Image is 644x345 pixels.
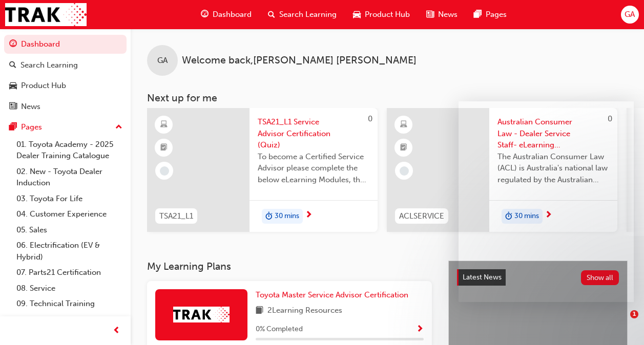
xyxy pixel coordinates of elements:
a: Toyota Master Service Advisor Certification [256,289,412,301]
span: learningRecordVerb_NONE-icon [400,166,409,176]
a: Search Learning [4,56,127,75]
a: 02. New - Toyota Dealer Induction [12,164,127,191]
span: next-icon [305,211,313,220]
a: news-iconNews [418,4,466,25]
a: guage-iconDashboard [193,4,260,25]
a: News [4,97,127,116]
a: Dashboard [4,35,127,54]
span: To become a Certified Service Advisor please complete the below eLearning Modules, the Service Ad... [258,151,369,186]
span: Product Hub [365,9,410,20]
span: Pages [486,9,507,20]
a: Product Hub [4,76,127,95]
a: 08. Service [12,281,127,296]
a: Latest NewsShow all [457,269,619,286]
span: Toyota Master Service Advisor Certification [256,290,408,299]
span: GA [625,9,635,20]
span: learningRecordVerb_NONE-icon [160,166,169,176]
button: GA [621,6,639,24]
span: news-icon [9,102,17,112]
a: 05. Sales [12,222,127,238]
span: guage-icon [201,8,209,21]
span: prev-icon [113,325,120,337]
span: 0 % Completed [256,324,303,335]
span: search-icon [268,8,275,21]
span: book-icon [256,305,263,317]
a: 10. TUNE Rev-Up Training [12,312,127,328]
a: 04. Customer Experience [12,206,127,222]
iframe: Intercom live chat [609,310,634,335]
button: Pages [4,118,127,137]
a: 03. Toyota For Life [12,191,127,207]
span: 1 [630,310,638,318]
span: pages-icon [474,8,482,21]
span: up-icon [115,121,122,134]
div: Product Hub [21,80,66,92]
span: learningResourceType_ELEARNING-icon [400,118,407,132]
a: 01. Toyota Academy - 2025 Dealer Training Catalogue [12,137,127,164]
span: search-icon [9,61,16,70]
div: News [21,101,40,113]
button: Show Progress [416,323,424,336]
a: 07. Parts21 Certification [12,265,127,281]
span: booktick-icon [160,141,168,155]
span: Search Learning [279,9,337,20]
button: DashboardSearch LearningProduct HubNews [4,33,127,118]
span: duration-icon [265,210,273,223]
span: GA [157,55,168,67]
span: Show Progress [416,325,424,334]
a: search-iconSearch Learning [260,4,345,25]
img: Trak [5,3,87,26]
span: Dashboard [213,9,252,20]
span: ACLSERVICE [399,210,444,222]
span: car-icon [9,81,17,91]
div: Pages [21,121,42,133]
span: pages-icon [9,123,17,132]
span: news-icon [426,8,434,21]
a: 0ACLSERVICEAustralian Consumer Law - Dealer Service Staff- eLearning ModuleThe Australian Consume... [387,108,617,232]
a: 09. Technical Training [12,296,127,312]
span: News [438,9,458,20]
a: pages-iconPages [466,4,515,25]
span: 30 mins [275,210,299,222]
span: TSA21_L1 [159,210,193,222]
span: 0 [368,114,372,123]
a: 0TSA21_L1TSA21_L1 Service Advisor Certification (Quiz)To become a Certified Service Advisor pleas... [147,108,378,232]
div: Search Learning [20,59,78,71]
span: learningResourceType_ELEARNING-icon [160,118,168,132]
img: Trak [173,307,230,322]
span: car-icon [353,8,361,21]
span: guage-icon [9,40,17,49]
span: 2 Learning Resources [267,305,342,317]
h3: Next up for me [131,92,644,104]
span: TSA21_L1 Service Advisor Certification (Quiz) [258,116,369,151]
span: booktick-icon [400,141,407,155]
span: Welcome back , [PERSON_NAME] [PERSON_NAME] [182,55,417,67]
h3: My Learning Plans [147,261,432,272]
a: 06. Electrification (EV & Hybrid) [12,238,127,265]
a: car-iconProduct Hub [345,4,418,25]
iframe: Intercom live chat message [459,101,634,302]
